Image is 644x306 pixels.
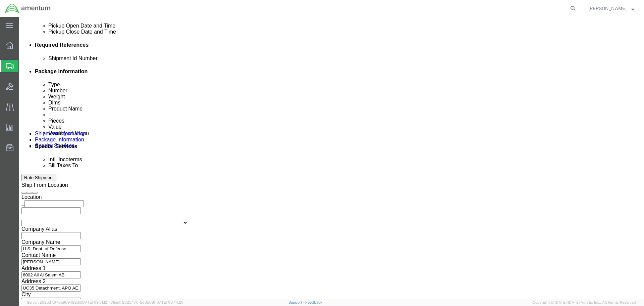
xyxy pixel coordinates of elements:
iframe: FS Legacy Container [19,17,644,299]
button: [PERSON_NAME] [588,4,635,12]
span: Copyright © [DATE]-[DATE] Agistix Inc., All Rights Reserved [533,300,636,305]
span: [DATE] 08:44:20 [155,300,183,304]
a: Support [288,300,305,304]
a: Feedback [305,300,322,304]
span: [DATE] 09:51:12 [81,300,107,304]
span: Server: 2025.17.0-16a969492de [27,300,107,304]
span: Client: 2025.17.0-5dd568f [110,300,183,304]
img: logo [5,3,51,13]
span: Carlos Echevarria [588,5,627,12]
